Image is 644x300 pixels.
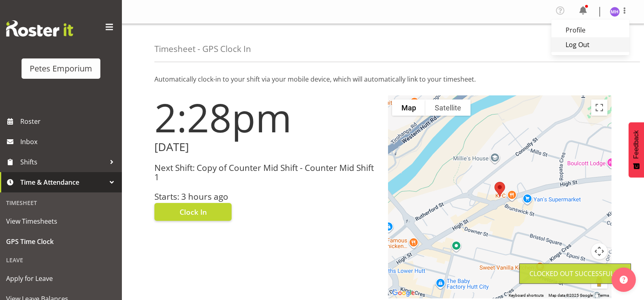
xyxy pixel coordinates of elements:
[6,235,116,248] span: GPS Time Clock
[154,163,378,182] h3: Next Shift: Copy of Counter Mid Shift - Counter Mid Shift 1
[154,74,611,84] p: Automatically clock-in to your shift via your mobile device, which will automatically link to you...
[180,207,207,217] span: Clock In
[610,7,620,17] img: mackenzie-halford4471.jpg
[629,122,644,177] button: Feedback - Show survey
[20,176,106,188] span: Time & Attendance
[154,192,378,201] h3: Starts: 3 hours ago
[591,243,607,259] button: Map camera controls
[598,293,609,298] a: Terms (opens in new tab)
[6,215,116,227] span: View Timesheets
[2,252,120,268] div: Leave
[30,63,92,75] div: Petes Emporium
[425,99,471,116] button: Show satellite imagery
[529,269,621,278] div: Clocked out Successfully
[154,44,251,54] h4: Timesheet - GPS Clock In
[154,141,378,153] h2: [DATE]
[154,95,378,139] h1: 2:28pm
[392,99,425,116] button: Show street map
[509,293,544,298] button: Keyboard shortcuts
[390,288,417,298] a: Open this area in Google Maps (opens a new window)
[6,20,73,37] img: Rosterit website logo
[551,23,629,37] a: Profile
[2,211,120,231] a: View Timesheets
[390,288,417,298] img: Google
[549,293,593,298] span: Map data ©2025 Google
[620,276,628,284] img: help-xxl-2.png
[20,156,106,168] span: Shifts
[2,231,120,252] a: GPS Time Clock
[6,272,116,285] span: Apply for Leave
[20,115,118,127] span: Roster
[2,194,120,211] div: Timesheet
[591,99,607,116] button: Toggle fullscreen view
[154,203,232,221] button: Clock In
[2,268,120,289] a: Apply for Leave
[633,130,640,159] span: Feedback
[20,136,118,148] span: Inbox
[551,37,629,52] a: Log Out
